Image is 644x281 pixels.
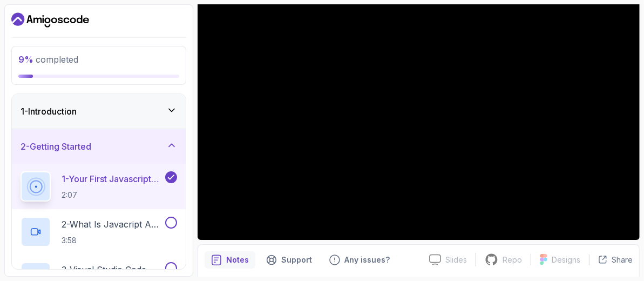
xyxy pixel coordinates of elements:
span: completed [18,54,78,65]
button: Feedback button [323,251,396,269]
p: Notes [226,255,249,265]
h3: 2 - Getting Started [21,140,91,153]
p: Repo [503,255,522,265]
p: Slides [445,255,467,265]
h3: 1 - Introduction [21,105,77,118]
button: Share [589,255,633,265]
p: Designs [552,255,580,265]
p: Support [281,255,312,265]
p: 3 - Visual Studio Code [62,263,146,276]
p: 2 - What Is Javacript And How It Works [62,218,163,231]
button: 1-Your First Javascript Code2:07 [21,171,177,202]
button: Support button [260,251,318,269]
button: 2-Getting Started [12,129,186,164]
p: 2:07 [62,190,163,200]
span: 9 % [18,54,33,65]
button: 2-What Is Javacript And How It Works3:58 [21,217,177,247]
p: Share [612,255,633,265]
button: notes button [205,251,255,269]
p: 3:58 [62,235,163,246]
button: 1-Introduction [12,94,186,129]
p: Any issues? [344,255,390,265]
p: 1 - Your First Javascript Code [62,172,163,185]
a: Dashboard [11,11,89,29]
